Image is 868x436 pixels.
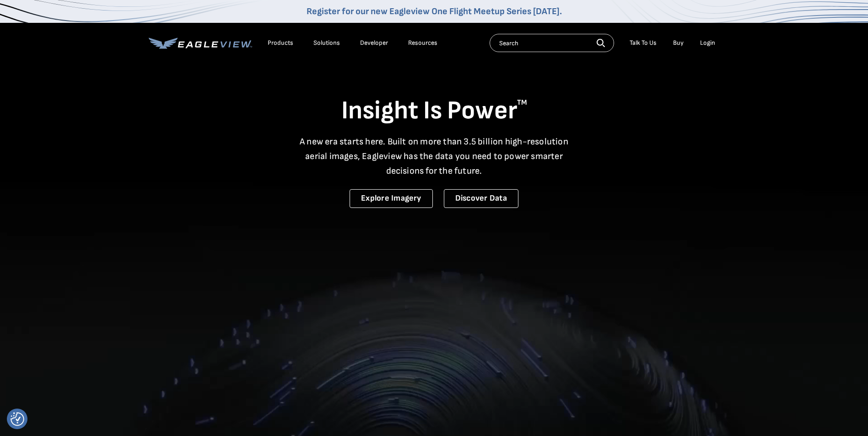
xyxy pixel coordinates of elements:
[444,189,518,208] a: Discover Data
[408,39,437,47] div: Resources
[630,39,657,47] div: Talk To Us
[294,134,574,178] p: A new era starts here. Built on more than 3.5 billion high-resolution aerial images, Eagleview ha...
[673,39,684,47] a: Buy
[11,412,24,426] img: Revisit consent button
[307,6,562,17] a: Register for our new Eagleview One Flight Meetup Series [DATE].
[517,98,527,107] sup: TM
[268,39,293,47] div: Products
[313,39,340,47] div: Solutions
[700,39,715,47] div: Login
[360,39,388,47] a: Developer
[149,95,720,127] h1: Insight Is Power
[350,189,433,208] a: Explore Imagery
[490,34,614,52] input: Search
[11,412,24,426] button: Consent Preferences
